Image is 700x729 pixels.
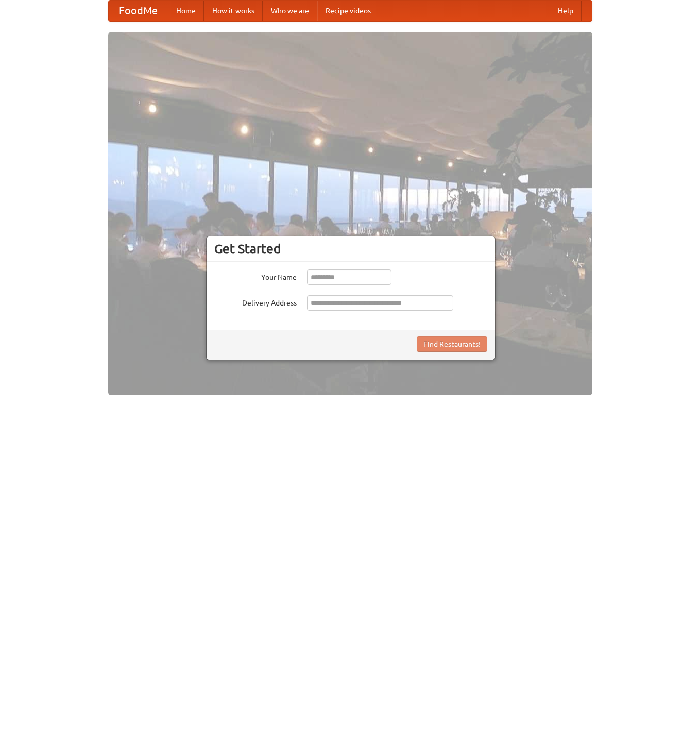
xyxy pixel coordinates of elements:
[214,241,487,257] h3: Get Started
[417,336,487,352] button: Find Restaurants!
[204,1,263,21] a: How it works
[317,1,379,21] a: Recipe videos
[214,269,297,282] label: Your Name
[168,1,204,21] a: Home
[550,1,582,21] a: Help
[109,1,168,21] a: FoodMe
[263,1,317,21] a: Who we are
[214,295,297,308] label: Delivery Address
